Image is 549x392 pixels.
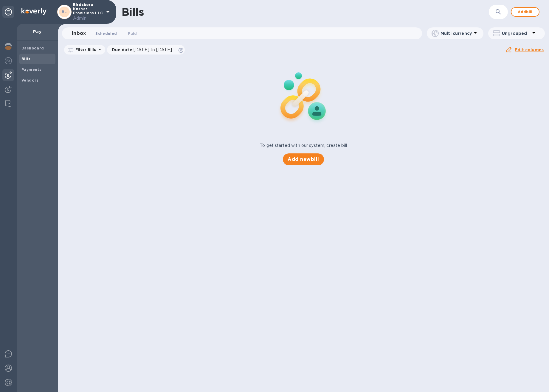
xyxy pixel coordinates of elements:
[73,15,103,21] p: Admin
[72,29,86,38] span: Inbox
[441,30,472,36] p: Multi currency
[21,78,39,83] b: Vendors
[502,30,530,36] p: Ungrouped
[21,57,30,61] b: Bills
[21,67,41,72] b: Payments
[21,46,44,50] b: Dashboard
[95,30,117,37] span: Scheduled
[511,7,539,17] button: Addbill
[2,6,14,18] div: Unpin categories
[288,156,319,163] span: Add new bill
[112,47,175,53] p: Due date :
[260,142,347,149] p: To get started with our system, create bill
[21,29,53,35] p: Pay
[5,57,12,64] img: Foreign exchange
[134,47,172,52] span: [DATE] to [DATE]
[122,6,144,18] h1: Bills
[515,47,544,52] u: Edit columns
[62,10,67,14] b: BL
[128,30,137,37] span: Paid
[73,47,96,52] p: Filter Bills
[283,153,324,165] button: Add newbill
[516,8,534,15] span: Add bill
[21,8,46,15] img: Logo
[107,45,185,55] div: Due date:[DATE] to [DATE]
[73,3,103,21] p: Birdsboro Kosher Provisions LLC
